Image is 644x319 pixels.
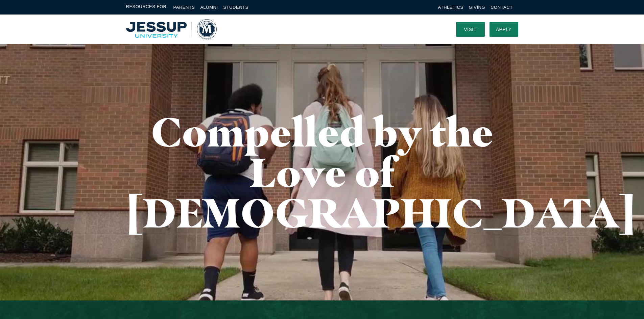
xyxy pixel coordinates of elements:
[126,19,217,39] img: Multnomah University Logo
[126,19,217,39] a: Home
[490,22,518,37] a: Apply
[491,5,512,10] a: Contact
[173,5,195,10] a: Parents
[126,3,168,11] span: Resources For:
[126,111,518,233] h1: Compelled by the Love of [DEMOGRAPHIC_DATA]
[223,5,248,10] a: Students
[469,5,485,10] a: Giving
[438,5,463,10] a: Athletics
[456,22,485,37] a: Visit
[200,5,218,10] a: Alumni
